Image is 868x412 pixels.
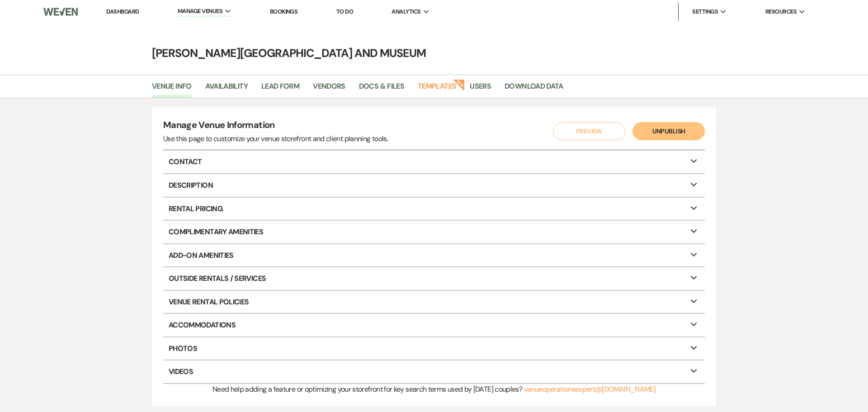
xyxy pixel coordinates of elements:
[163,337,705,360] p: Photos
[163,267,705,290] p: Outside Rentals / Services
[765,7,797,16] span: Resources
[270,8,298,15] a: Bookings
[553,122,625,140] button: Preview
[453,78,466,91] strong: New
[336,8,353,15] a: To Do
[43,2,78,21] img: Weven Logo
[470,81,491,98] a: Users
[163,244,705,267] p: Add-On Amenities
[163,151,705,173] p: Contact
[163,360,705,383] p: Videos
[108,45,759,61] h4: [PERSON_NAME][GEOGRAPHIC_DATA] and Museum
[163,133,388,144] div: Use this page to customize your venue storefront and client planning tools.
[163,118,388,133] h4: Manage Venue Information
[152,81,192,98] a: Venue Info
[163,174,705,197] p: Description
[178,7,222,16] span: Manage Venues
[505,81,563,98] a: Download Data
[392,7,420,16] span: Analytics
[163,291,705,313] p: Venue Rental Policies
[163,198,705,220] p: Rental Pricing
[261,81,299,98] a: Lead Form
[212,384,522,394] span: Need help adding a feature or optimizing your storefront for key search terms used by [DATE] coup...
[163,221,705,243] p: Complimentary Amenities
[205,81,248,98] a: Availability
[163,314,705,336] p: Accommodations
[313,81,345,98] a: Vendors
[632,122,705,140] button: Unpublish
[551,122,623,140] a: Preview
[359,81,404,98] a: Docs & Files
[692,7,718,16] span: Settings
[524,384,656,394] a: venueoperationsexpert@[DOMAIN_NAME]
[106,8,139,15] a: Dashboard
[418,81,456,98] a: Templates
